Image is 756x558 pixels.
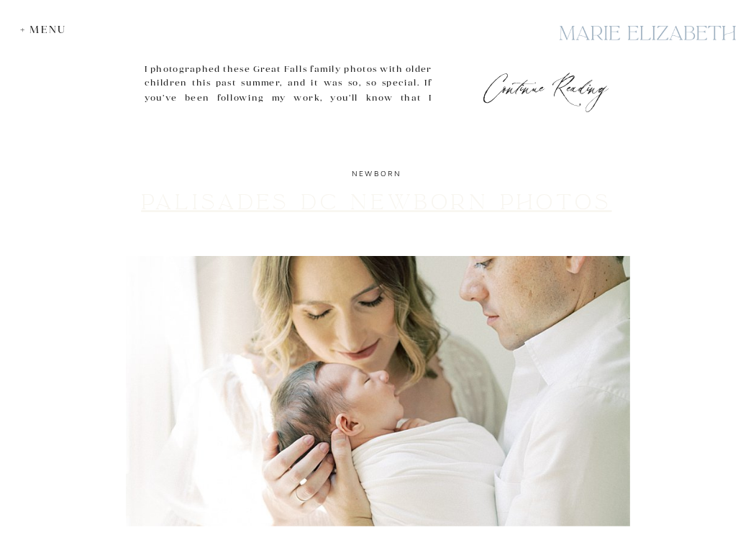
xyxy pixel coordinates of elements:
[352,169,401,178] a: newborn
[126,256,630,526] img: Mother Leans In To Her Newborn Baby Held By Her Husband During Their Palisades Dc Newborn Photos.
[145,62,432,147] p: I photographed these Great Falls family photos with older children this past summer, and it was s...
[479,76,611,92] a: Continue Reading
[20,24,73,36] div: + Menu
[141,189,611,216] a: Palisades DC Newborn Photos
